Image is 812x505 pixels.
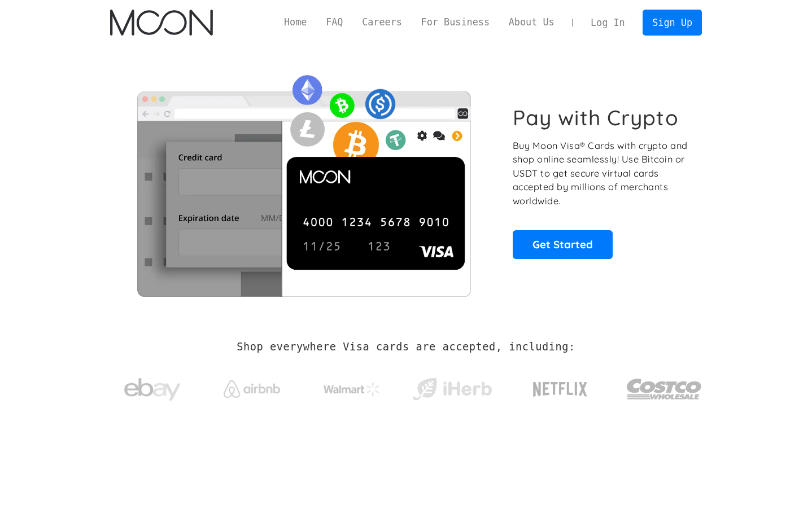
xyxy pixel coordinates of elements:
[274,15,316,29] a: Home
[513,230,613,258] a: Get Started
[210,369,294,403] a: Airbnb
[237,341,575,353] h2: Shop everywhere Visa cards are accepted, including:
[110,10,212,36] a: home
[324,383,380,396] img: Walmart
[626,368,702,410] img: Costco
[316,15,352,29] a: FAQ
[352,15,411,29] a: Careers
[412,15,499,29] a: For Business
[643,10,701,35] a: Sign Up
[513,139,689,208] p: Buy Moon Visa® Cards with crypto and shop online seamlessly! Use Bitcoin or USDT to get secure vi...
[499,15,564,29] a: About Us
[224,380,280,398] img: Airbnb
[410,375,494,404] img: iHerb
[532,375,588,403] img: Netflix
[310,371,394,402] a: Walmart
[626,357,702,416] a: Costco
[510,364,611,409] a: Netflix
[124,372,181,407] img: ebay
[581,10,634,35] a: Log In
[513,105,679,130] h1: Pay with Crypto
[110,67,497,296] img: Moon Cards let you spend your crypto anywhere Visa is accepted.
[110,10,212,36] img: Moon Logo
[110,361,194,413] a: ebay
[410,363,494,410] a: iHerb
